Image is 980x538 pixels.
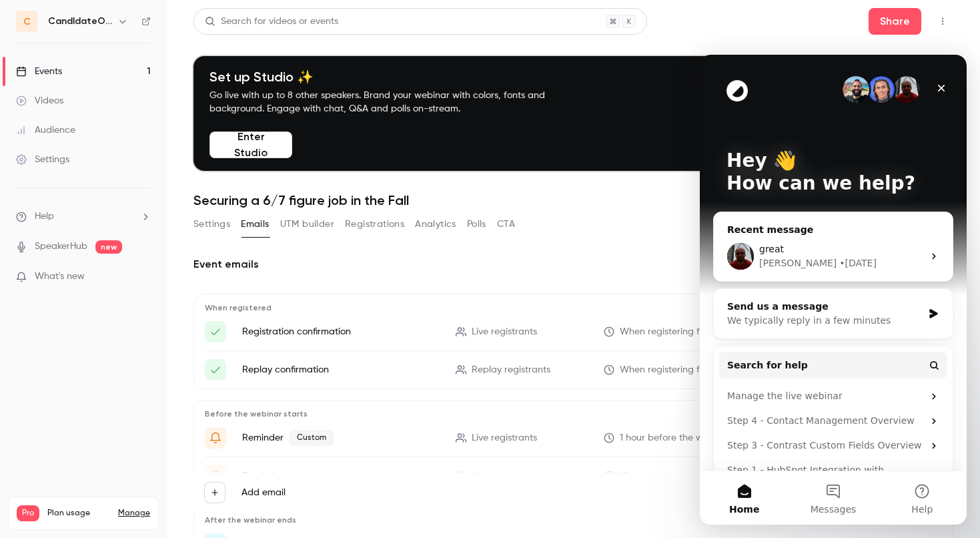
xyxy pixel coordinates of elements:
h4: Set up Studio ✨ [209,69,576,85]
p: When registered [205,302,942,313]
li: Here's your access link to {{ event_name }}! [205,359,942,380]
span: 1 hour before the webinar starts [620,431,758,445]
button: Polls [467,214,486,235]
span: Custom [289,430,334,446]
span: Replay registrants [472,363,550,377]
span: What's new [35,270,85,284]
button: Analytics [415,214,456,235]
span: Plan usage [47,508,110,519]
h2: Event emails [193,256,953,272]
span: Pro [17,505,39,521]
span: new [95,240,122,254]
p: Reminder [242,430,440,446]
h1: Securing a 6/7 figure job in the Fall [193,192,953,208]
span: Help [35,210,54,224]
button: Emails [241,214,269,235]
button: Share [869,8,921,35]
li: {{ event_name }} is about to go live [205,427,942,449]
li: Here's your access link to {{ event_name }}! [205,321,942,342]
li: help-dropdown-opener [16,210,151,224]
h6: CandIdateOps [48,15,112,28]
span: When registering for the replay [620,363,755,377]
p: Go live with up to 8 other speakers. Brand your webinar with colors, fonts and background. Engage... [209,89,576,115]
div: Audience [16,123,75,137]
button: UTM builder [280,214,334,235]
div: Events [16,65,62,78]
span: Live registrants [472,325,537,339]
button: Enter Studio [209,131,292,158]
p: Before the webinar starts [205,409,942,419]
span: C [23,15,31,29]
a: SpeakerHub [35,240,87,254]
span: Live registrants [472,431,537,445]
p: Registration confirmation [242,325,440,338]
div: Videos [16,94,63,107]
button: Registrations [345,214,404,235]
iframe: Intercom live chat [700,55,967,525]
button: Settings [193,214,230,235]
button: CTA [497,214,515,235]
div: Search for videos or events [205,15,338,29]
div: Settings [16,153,69,166]
a: Manage [118,508,150,519]
span: When registering for the webinar [620,325,763,339]
p: After the webinar ends [205,515,942,525]
p: Replay confirmation [242,363,440,376]
label: Add email [241,486,286,499]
